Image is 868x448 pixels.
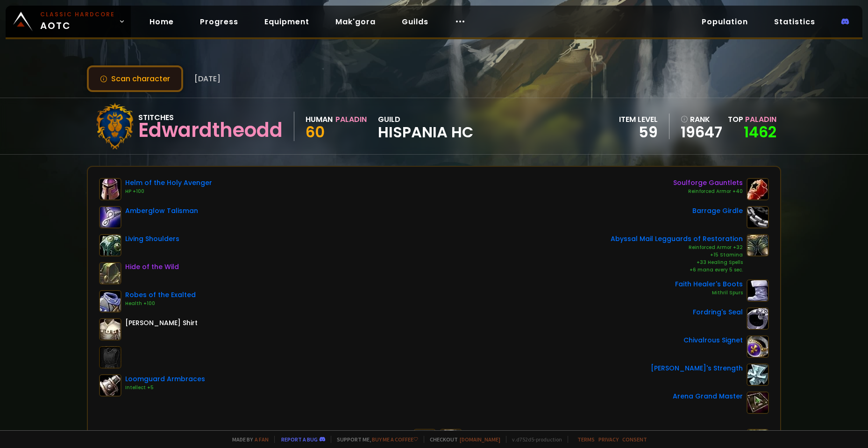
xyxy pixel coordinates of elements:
img: item-18721 [747,206,769,228]
div: +6 mana every 5 sec. [611,266,743,274]
a: 1462 [744,121,776,142]
a: Equipment [257,12,317,31]
img: item-10824 [99,206,121,228]
img: item-11302 [747,363,769,386]
a: Guilds [394,12,436,31]
div: Health +100 [125,300,196,307]
small: Classic Hardcore [40,10,115,19]
div: Hide of the Wild [125,262,179,272]
img: item-21803 [99,178,121,200]
a: Terms [577,436,595,443]
div: Abyssal Mail Legguards of Restoration [611,234,743,244]
div: rank [681,114,722,125]
img: item-16058 [747,307,769,330]
span: [DATE] [194,73,221,85]
span: 60 [306,121,325,142]
div: Reinforced Armor +40 [673,188,743,195]
img: item-20505 [747,335,769,358]
span: v. d752d5 - production [506,436,562,443]
div: Soulforge Gauntlets [673,178,743,188]
img: item-13969 [99,374,121,397]
div: Edwardtheodd [138,123,283,137]
div: item level [619,114,658,125]
img: item-19024 [747,391,769,414]
a: Privacy [598,436,619,443]
div: +33 Healing Spells [611,259,743,266]
a: Buy me a coffee [372,436,418,443]
a: Home [142,12,181,31]
div: Fordring's Seal [693,307,743,317]
a: Statistics [767,12,823,31]
span: Support me, [331,436,418,443]
div: Reinforced Armor +32 [611,244,743,251]
a: 19647 [681,125,722,139]
a: a fan [255,436,269,443]
div: HP +100 [125,188,212,195]
div: guild [378,114,473,139]
img: item-22247 [747,279,769,302]
a: Consent [622,436,647,443]
div: Loomguard Armbraces [125,374,205,384]
img: item-15061 [99,234,121,256]
div: [PERSON_NAME]'s Strength [651,363,743,373]
button: Scan character [87,65,183,92]
span: Made by [227,436,269,443]
a: Report a bug [281,436,318,443]
div: 59 [619,125,658,139]
div: Libram of Divinity [685,429,743,439]
div: [PERSON_NAME] Shirt [125,318,198,328]
a: [DOMAIN_NAME] [460,436,500,443]
span: Paladin [745,114,776,125]
div: Living Shoulders [125,234,179,244]
div: Barrage Girdle [692,206,743,216]
div: Faith Healer's Boots [675,279,743,289]
div: Stitches [138,112,283,123]
a: Population [694,12,755,31]
a: Progress [192,12,246,31]
div: Robes of the Exalted [125,290,196,300]
div: Intellect +5 [125,384,205,391]
div: Helm of the Holy Avenger [125,178,212,188]
div: Paladin [335,114,367,125]
span: AOTC [40,10,115,33]
a: Mak'gora [328,12,383,31]
div: Human [306,114,333,125]
img: item-20668 [747,234,769,256]
span: Checkout [424,436,500,443]
img: item-13346 [99,290,121,313]
div: +15 Stamina [611,251,743,259]
span: Hispania HC [378,125,473,139]
img: item-18510 [99,262,121,284]
img: item-22090 [747,178,769,200]
div: The Hammer of Grace [333,429,410,439]
div: Amberglow Talisman [125,206,198,216]
div: Crest of Supremacy [466,429,534,439]
div: Chivalrous Signet [683,335,743,345]
div: Top [728,114,776,125]
div: Mithril Spurs [675,289,743,297]
img: item-45 [99,318,121,341]
a: Classic HardcoreAOTC [6,6,131,37]
div: Arena Grand Master [673,391,743,401]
